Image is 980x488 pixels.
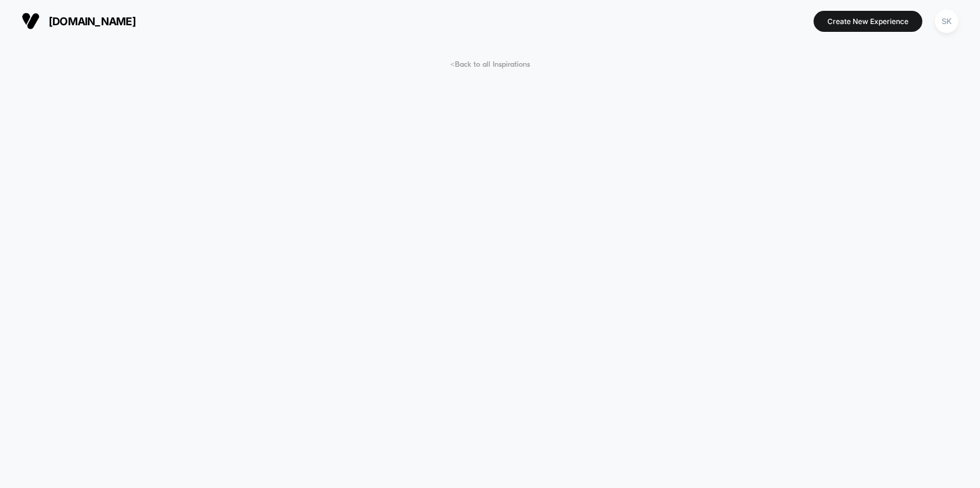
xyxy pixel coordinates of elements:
div: SK [935,10,958,33]
button: [DOMAIN_NAME] [18,11,139,31]
button: SK [931,9,962,34]
img: Visually logo [22,12,40,30]
span: [DOMAIN_NAME] [49,15,136,28]
span: < Back to all Inspirations [450,60,530,69]
button: Create New Experience [814,11,922,32]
